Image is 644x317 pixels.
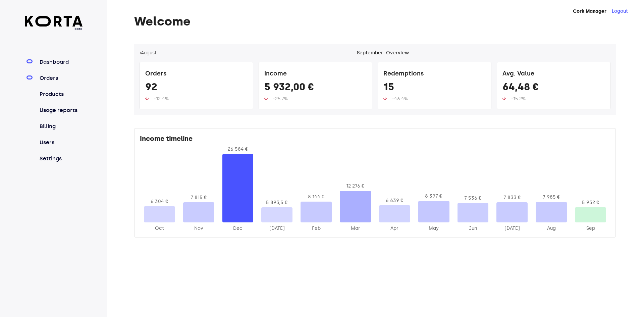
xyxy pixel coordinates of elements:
div: 26 584 € [222,146,254,153]
div: 2024-Oct [144,225,175,232]
div: 2025-May [418,225,449,232]
div: Income [264,67,367,81]
a: Users [38,139,83,147]
a: Products [38,90,83,98]
div: 2025-Jun [458,225,489,232]
span: -25.7% [273,96,288,102]
div: 8 397 € [418,193,449,200]
button: ‹August [140,50,157,56]
div: 12 276 € [340,183,371,190]
div: Avg. Value [502,67,605,81]
div: 7 815 € [183,194,214,201]
div: 2025-Mar [340,225,371,232]
div: Income timeline [140,134,610,146]
div: 2024-Nov [183,225,214,232]
div: 2025-Jan [261,225,292,232]
div: 8 144 € [301,194,332,200]
div: 2025-Sep [575,225,606,232]
img: up [145,97,149,100]
h1: Welcome [134,15,616,28]
a: beta [25,16,83,31]
div: 5 893,5 € [261,199,292,206]
div: 64,48 € [502,81,605,96]
div: Redemptions [383,67,486,81]
div: 7 536 € [458,195,489,202]
a: Dashboard [38,58,83,66]
div: 15 [383,81,486,96]
div: 2025-Feb [301,225,332,232]
div: 5 932,00 € [264,81,367,96]
div: 6 639 € [379,197,410,204]
div: September - Overview [357,50,409,56]
div: 2025-Aug [536,225,567,232]
a: Usage reports [38,106,83,114]
div: 7 833 € [496,194,528,201]
button: Logout [612,8,628,15]
a: Billing [38,122,83,130]
img: up [383,97,387,100]
div: 92 [145,81,248,96]
div: 5 932 € [575,199,606,206]
span: -12.4% [154,96,169,102]
div: 6 304 € [144,198,175,205]
div: 2025-Apr [379,225,410,232]
span: -15.2% [511,96,526,102]
strong: Cork Manager [573,8,606,14]
a: Settings [38,155,83,163]
div: 2025-Jul [496,225,528,232]
div: Orders [145,67,248,81]
a: Orders [38,74,83,82]
span: beta [25,27,83,31]
img: up [264,97,268,100]
span: -46.4% [392,96,408,102]
img: up [502,97,506,100]
img: Korta [25,16,83,27]
div: 7 985 € [536,194,567,201]
div: 2024-Dec [222,225,254,232]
